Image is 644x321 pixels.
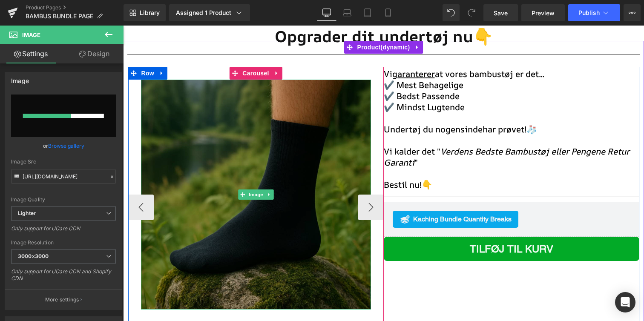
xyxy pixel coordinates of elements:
div: Assigned 1 Product [176,9,243,17]
div: Only support for UCare CDN [11,225,116,238]
a: Tablet [357,4,378,21]
a: Design [63,44,125,63]
span: Undertøj du nogensinde [261,98,359,109]
button: Redo [463,4,480,21]
a: Browse gallery [48,138,84,153]
span: Vi at vores bambustøj er det... [261,43,421,54]
a: Preview [521,4,565,21]
button: Tilføj til kurv [261,211,516,235]
span: Row [16,41,33,54]
span: Publish [578,9,600,16]
u: garanterer [269,43,312,54]
span: har prøvet!🧦 [359,98,414,109]
input: Link [11,169,116,184]
button: Undo [443,4,460,21]
span: Image [22,32,40,38]
span: ✔️ Mest Behagelige [261,54,340,65]
div: Only support for UCare CDN and Shopify CDN [11,268,116,287]
div: Image Quality [11,197,116,203]
a: Expand / Collapse [289,15,300,28]
span: Bestil nu!👇 [261,153,309,165]
span: ✔️ Bedst Passende [261,65,336,76]
a: Expand / Collapse [148,41,159,54]
div: Image Src [11,159,116,165]
span: Product [232,15,289,28]
span: Carousel [117,41,148,54]
a: Expand / Collapse [141,164,150,174]
div: or [11,141,116,150]
a: Product Pages [26,4,124,11]
span: BAMBUS BUNDLE PAGE [26,13,93,20]
span: Tilføj til kurv [347,218,430,229]
span: Preview [532,9,555,17]
span: ✔️ Mindst Lugtende [261,76,342,87]
b: Lighter [18,210,36,216]
a: Expand / Collapse [33,41,44,54]
a: New Library [124,4,166,21]
button: More settings [5,289,122,310]
button: Publish [568,4,620,21]
b: 3000x3000 [18,253,49,259]
a: Mobile [378,4,398,21]
span: Kaching Bundle Quantity Breaks [290,189,388,199]
span: Vi kalder det " " [261,120,506,143]
span: Library [140,9,160,17]
a: Desktop [316,4,337,21]
span: Image [124,164,142,174]
span: Save [494,9,508,17]
a: Laptop [337,4,357,21]
i: Verdens Bedste Bambustøj eller Pengene Retur Garanti [261,120,506,143]
div: Image [11,72,29,84]
p: More settings [45,296,79,304]
button: More [624,4,641,21]
div: Image Resolution [11,240,116,246]
div: Open Intercom Messenger [615,292,635,312]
